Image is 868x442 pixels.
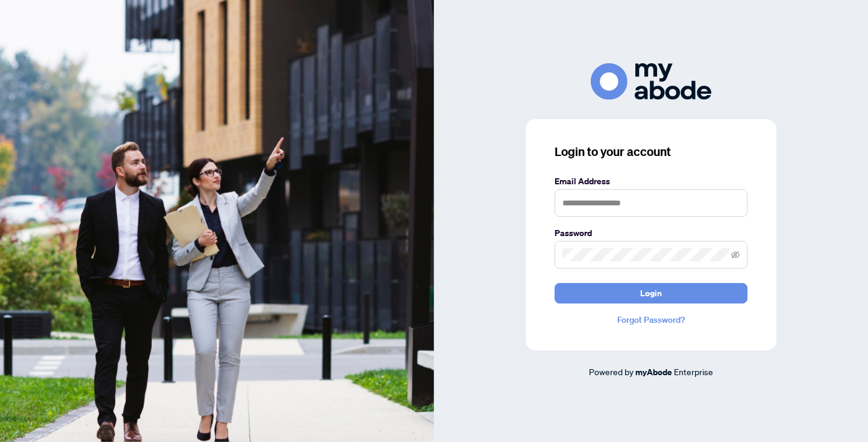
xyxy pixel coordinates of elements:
img: ma-logo [591,63,711,100]
span: Powered by [589,366,634,377]
span: Login [640,284,662,303]
a: Forgot Password? [555,313,747,326]
h3: Login to your account [555,143,747,160]
label: Email Address [555,175,747,188]
button: Login [555,283,747,303]
label: Password [555,226,747,240]
span: Enterprise [674,366,713,377]
a: myAbode [635,366,672,379]
span: eye-invisible [731,251,740,259]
